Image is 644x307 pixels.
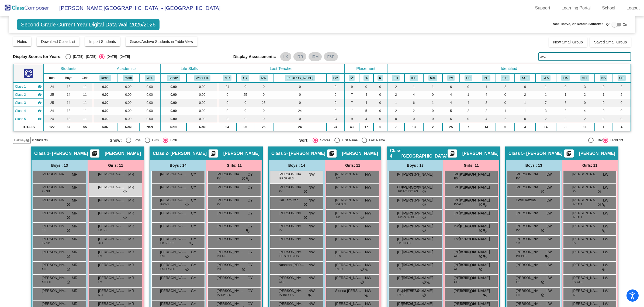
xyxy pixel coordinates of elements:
[15,108,26,113] span: Class 4
[123,75,133,81] button: Math
[618,75,626,81] button: SIT
[595,73,612,83] th: Not Screened/Newly Enrolled
[273,107,327,115] td: 24
[139,107,160,115] td: 0.00
[309,52,322,61] mat-chip: IRM
[117,115,139,123] td: 0.00
[404,115,423,123] td: 0
[37,37,79,46] button: Download Class List
[553,21,604,27] span: Add, Move, or Retain Students
[77,73,93,83] th: Girls
[556,73,575,83] th: Emotional/Social Support
[77,91,93,99] td: 11
[564,149,574,158] button: Print Students Details
[496,73,515,83] th: Medical Condition
[460,99,477,107] td: 4
[449,151,455,158] mat-icon: picture_as_pdf
[254,91,273,99] td: 0
[186,99,218,107] td: 0.00
[93,91,117,99] td: 0.00
[254,73,273,83] th: Nicole Wardinsky
[218,99,237,107] td: 0
[359,123,373,131] td: 17
[13,107,44,115] td: Jamie Orlando - Orlando
[324,52,338,61] mat-chip: F&P
[194,75,210,81] button: Work Sk.
[160,123,186,131] td: NaN
[594,138,603,143] div: Filter
[13,99,44,107] td: Nicole Wardinsky - Wardinsky
[373,115,387,123] td: 0
[327,99,344,107] td: 0
[575,107,595,115] td: 4
[110,138,122,143] span: Show:
[17,39,27,44] span: Notes
[89,39,116,44] span: Import Students
[44,107,60,115] td: 24
[186,83,218,91] td: 0.00
[60,73,77,83] th: Boys
[139,83,160,91] td: 0.00
[392,75,400,81] button: EB
[237,107,254,115] td: 0
[423,123,442,131] td: 2
[359,83,373,91] td: 0
[460,73,477,83] th: Speech Only IEP
[254,83,273,91] td: 0
[160,115,186,123] td: 0.00
[442,91,460,99] td: 4
[535,107,556,115] td: 3
[160,107,186,115] td: 0.00
[60,83,77,91] td: 13
[359,99,373,107] td: 4
[131,138,141,143] div: Boys
[117,91,139,99] td: 0.00
[515,123,535,131] td: 4
[442,73,460,83] th: Parent Volunteer
[496,123,515,131] td: 5
[390,148,401,159] span: Class 4
[117,123,139,131] td: NaN
[595,123,612,131] td: 1
[515,99,535,107] td: 1
[410,75,418,81] button: IEP
[423,107,442,115] td: 0
[515,107,535,115] td: 1
[150,138,159,143] div: Girls
[93,123,117,131] td: NaN
[404,99,423,107] td: 6
[37,93,42,97] mat-icon: visibility
[387,91,404,99] td: 2
[37,109,42,113] mat-icon: visibility
[328,151,335,158] mat-icon: picture_as_pdf
[44,99,60,107] td: 25
[259,75,268,81] button: NW
[186,107,218,115] td: 0.00
[423,99,442,107] td: 1
[535,73,556,83] th: Glasses
[612,123,631,131] td: 4
[556,107,575,115] td: 2
[209,149,218,158] button: Print Students Details
[460,107,477,115] td: 2
[14,138,25,143] span: Hallway
[598,4,619,12] a: School
[15,84,26,89] span: Class 1
[595,107,612,115] td: 0
[93,107,117,115] td: 0.00
[93,83,117,91] td: 0.00
[237,73,254,83] th: Carolynn Yates
[575,83,595,91] td: 3
[93,64,160,73] th: Academics
[606,22,610,27] span: Off
[623,22,627,27] span: On
[254,115,273,123] td: 0
[387,83,404,91] td: 2
[299,138,309,143] span: Sort:
[556,91,575,99] td: 1
[71,54,96,59] div: [DATE] - [DATE]
[515,83,535,91] td: 0
[515,91,535,99] td: 2
[373,91,387,99] td: 0
[15,100,26,105] span: Class 3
